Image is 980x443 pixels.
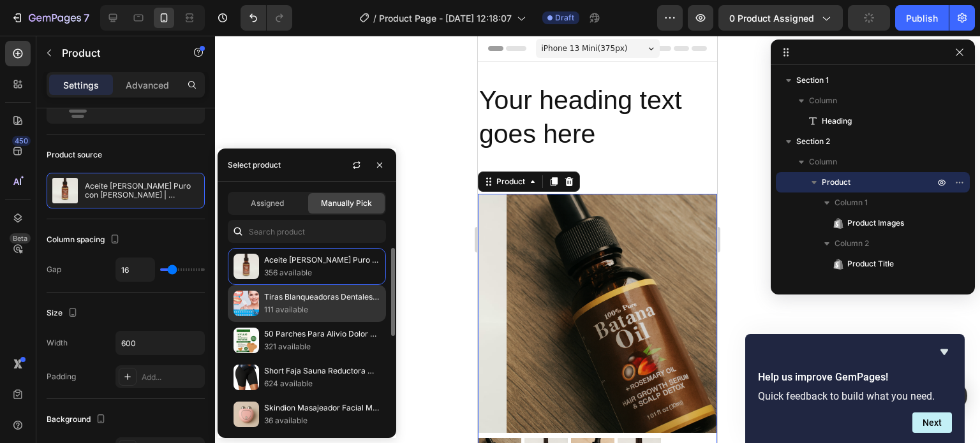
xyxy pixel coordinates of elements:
[895,5,949,31] button: Publish
[84,10,89,25] p: 7
[264,266,380,279] p: 356 available
[937,344,952,359] button: Hide survey
[228,159,281,171] div: Select product
[264,328,380,340] p: 50 Parches Para Alivio Dolor De Cuello
[228,220,386,243] input: Search in Settings & Advanced
[847,258,894,270] span: Product Title
[373,11,376,25] span: /
[264,377,380,390] p: 624 available
[796,74,829,87] span: Section 1
[29,158,268,397] a: Aceite de Batana Puro con Romero | Crecimiento Capilar, Reparación y Detox del Cuero Cabelludo
[241,5,292,31] div: Undo/Redo
[809,94,837,107] span: Column
[234,402,259,427] img: collections
[835,196,868,209] span: Column 1
[52,178,78,203] img: product feature img
[264,365,380,377] p: Short Faja Sauna Reductora Mujer
[264,402,380,414] p: Skindion Masajeador Facial Microcorriente
[729,11,814,25] span: 0 product assigned
[47,231,122,249] div: Column spacing
[10,233,31,243] div: Beta
[478,36,717,443] iframe: Design area
[822,115,852,127] span: Heading
[809,156,837,168] span: Column
[47,149,102,161] div: Product source
[63,78,99,92] p: Settings
[847,278,886,291] span: Row 2 cols
[116,258,154,281] input: Auto
[758,370,952,385] h2: Help us improve GemPages!
[62,45,170,61] p: Product
[718,5,843,31] button: 0 product assigned
[796,135,830,148] span: Section 2
[16,140,50,152] div: Product
[234,291,259,316] img: collections
[264,414,380,427] p: 36 available
[847,217,904,229] span: Product Images
[906,11,938,25] div: Publish
[47,264,61,275] div: Gap
[264,291,380,303] p: Tiras Blanqueadoras Dentales Premium !7 Pares¡
[822,176,850,189] span: Product
[912,412,952,433] button: Next question
[47,411,108,428] div: Background
[116,331,204,354] input: Auto
[47,337,68,349] div: Width
[264,340,380,353] p: 321 available
[379,11,512,25] span: Product Page - [DATE] 12:18:07
[321,198,372,209] span: Manually Pick
[234,328,259,353] img: collections
[12,136,31,146] div: 450
[251,198,284,209] span: Assigned
[264,254,380,266] p: Aceite [PERSON_NAME] Puro con [PERSON_NAME] | Crecimiento Capilar, Reparación y Detox del Cuero C...
[85,182,199,200] p: Aceite [PERSON_NAME] Puro con [PERSON_NAME] | Crecimiento Capilar, Reparación y Detox del Cuero C...
[47,371,76,382] div: Padding
[142,372,202,383] div: Add...
[126,78,169,92] p: Advanced
[835,237,869,250] span: Column 2
[47,305,80,322] div: Size
[5,5,95,31] button: 7
[555,12,574,24] span: Draft
[234,365,259,390] img: collections
[758,344,952,433] div: Help us improve GemPages!
[264,303,380,316] p: 111 available
[234,254,259,279] img: collections
[758,390,952,402] p: Quick feedback to build what you need.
